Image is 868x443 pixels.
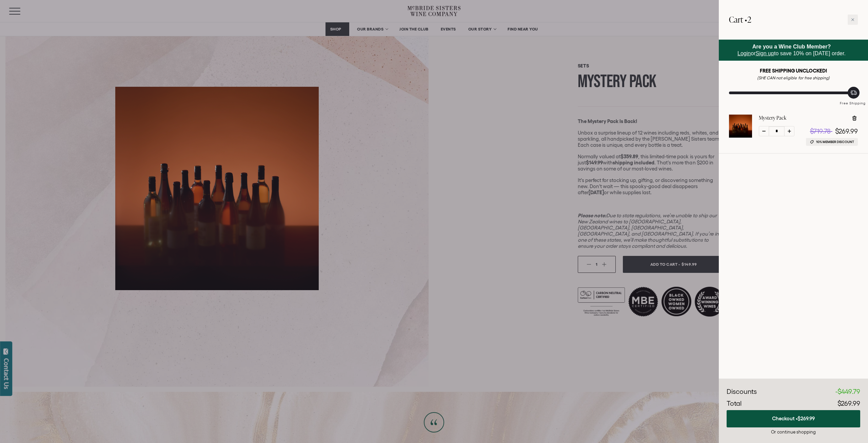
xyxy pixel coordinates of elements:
[737,44,846,56] span: or to save 10% on [DATE] order.
[797,416,815,421] span: $269.99
[816,139,854,144] span: 10% Member Discount
[727,429,860,435] div: Or continue shopping
[747,14,751,25] span: 2
[837,388,860,395] span: $449.79
[727,399,742,409] div: Total
[727,387,757,397] div: Discounts
[727,410,860,427] button: Checkout •$269.99
[835,387,860,397] div: -
[752,44,831,49] strong: Are you a Wine Club Member?
[835,127,858,135] span: $269.99
[737,51,751,56] a: Login
[729,132,752,139] a: Mystery Pack
[729,10,751,29] h2: Cart •
[756,51,774,56] a: Sign up
[837,400,860,407] span: $269.99
[760,68,827,74] strong: FREE SHIPPING UNCLOCKED!
[837,94,868,106] div: Free Shipping
[759,115,786,121] a: Mystery Pack
[757,76,830,80] em: (SHE CAN not eligible for free shipping)
[810,127,831,135] span: $719.78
